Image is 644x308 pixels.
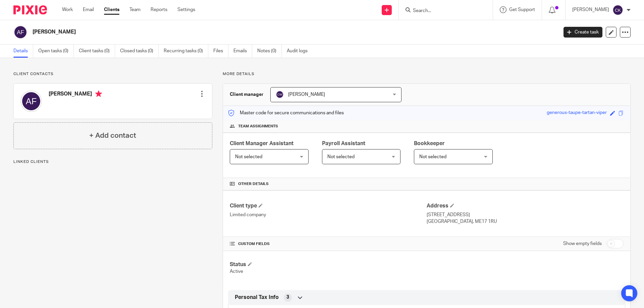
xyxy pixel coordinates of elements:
span: Client Manager Assistant [230,141,293,146]
a: Details [13,45,33,58]
h2: [PERSON_NAME] [33,28,449,36]
a: Recurring tasks (0) [164,45,208,58]
img: svg%3E [13,25,28,39]
span: Other details [238,181,269,187]
h4: Status [230,261,427,268]
p: Linked clients [13,159,212,165]
span: Get Support [509,7,535,12]
span: Not selected [419,155,446,159]
h4: Address [427,202,624,209]
p: Limited company [230,211,427,218]
p: Master code for secure communications and files [228,110,344,116]
h4: CUSTOM FIELDS [230,241,427,247]
a: Emails [233,45,252,58]
a: Notes (0) [257,45,282,58]
p: [GEOGRAPHIC_DATA], ME17 1RU [427,218,624,225]
span: Not selected [235,155,262,159]
a: Audit logs [287,45,313,58]
span: Bookkeeper [414,141,445,146]
p: [PERSON_NAME] [572,6,609,13]
a: Work [62,6,73,13]
a: Reports [151,6,167,13]
a: Files [213,45,228,58]
a: Closed tasks (0) [120,45,159,58]
input: Search [412,8,473,14]
h4: Client type [230,202,427,209]
a: Client tasks (0) [79,45,115,58]
a: Open tasks (0) [38,45,74,58]
span: 3 [286,294,289,301]
p: [STREET_ADDRESS] [427,211,624,218]
a: Create task [563,27,602,38]
span: Payroll Assistant [322,141,365,146]
span: Active [230,269,243,274]
i: Primary [95,90,102,97]
span: Not selected [327,155,355,159]
label: Show empty fields [563,240,602,247]
a: Team [129,6,141,13]
img: svg%3E [612,5,623,15]
a: Settings [177,6,195,13]
span: Team assignments [238,124,278,129]
h4: [PERSON_NAME] [49,90,102,99]
p: More details [223,71,631,77]
p: Client contacts [13,71,212,77]
span: [PERSON_NAME] [288,92,325,97]
h3: Client manager [230,91,264,98]
span: Personal Tax Info [235,294,279,301]
img: svg%3E [276,90,284,99]
a: Email [83,6,94,13]
div: generous-taupe-tartan-viper [547,109,607,117]
a: Clients [104,6,119,13]
img: Pixie [13,5,47,14]
h4: + Add contact [89,130,136,141]
img: svg%3E [20,90,42,112]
